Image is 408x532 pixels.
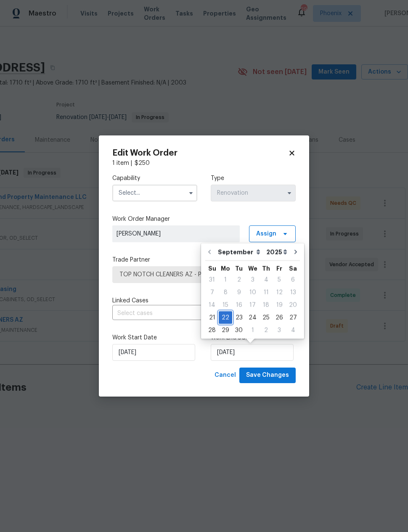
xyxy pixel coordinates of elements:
div: Thu Sep 18 2025 [260,299,273,311]
button: Show options [186,188,196,198]
div: 3 [246,274,260,286]
div: Thu Sep 25 2025 [260,311,273,324]
div: 4 [286,324,300,336]
div: Tue Sep 23 2025 [232,311,246,324]
span: TOP NOTCH CLEANERS AZ - PHX-C [119,270,289,279]
div: Fri Sep 05 2025 [273,273,286,286]
abbr: Monday [221,265,230,271]
input: Select... [211,185,296,201]
div: 1 [246,324,260,336]
div: 11 [260,286,273,298]
div: Sat Oct 04 2025 [286,324,300,336]
div: Mon Sep 22 2025 [219,311,232,324]
span: [PERSON_NAME] [117,230,236,238]
div: Fri Sep 12 2025 [273,286,286,299]
span: Cancel [215,370,236,381]
abbr: Tuesday [235,265,243,271]
div: Mon Sep 29 2025 [219,324,232,336]
div: 1 item | [112,159,296,167]
span: Linked Cases [112,296,148,305]
button: Go to previous month [203,244,216,260]
div: 4 [260,274,273,286]
div: 23 [232,312,246,323]
label: Type [211,174,296,183]
button: Cancel [211,368,239,383]
div: 28 [205,324,219,336]
div: Wed Sep 03 2025 [246,273,260,286]
div: Wed Sep 10 2025 [246,286,260,299]
abbr: Thursday [262,265,270,271]
div: 26 [273,312,286,323]
div: 13 [286,286,300,298]
div: 12 [273,286,286,298]
div: Sun Sep 28 2025 [205,324,219,336]
div: Fri Oct 03 2025 [273,324,286,336]
select: Year [264,246,289,258]
h2: Edit Work Order [112,149,288,157]
input: M/D/YYYY [112,344,195,361]
div: 2 [232,274,246,286]
div: 2 [260,324,273,336]
div: 15 [219,299,232,311]
div: 16 [232,299,246,311]
div: Fri Sep 19 2025 [273,299,286,311]
div: 25 [260,312,273,323]
button: Go to next month [289,244,302,260]
input: Select cases [112,307,272,320]
span: Save Changes [246,370,289,381]
label: Work Start Date [112,333,197,342]
div: Sun Aug 31 2025 [205,273,219,286]
div: 20 [286,299,300,311]
div: 22 [219,312,232,323]
div: Wed Sep 17 2025 [246,299,260,311]
div: 19 [273,299,286,311]
label: Trade Partner [112,256,296,264]
div: 30 [232,324,246,336]
span: $ 250 [135,160,150,166]
div: Sat Sep 06 2025 [286,273,300,286]
div: 24 [246,312,260,323]
div: Fri Sep 26 2025 [273,311,286,324]
div: Tue Sep 30 2025 [232,324,246,336]
div: Wed Oct 01 2025 [246,324,260,336]
abbr: Sunday [208,265,216,271]
abbr: Wednesday [248,265,257,271]
div: 10 [246,286,260,298]
div: Sat Sep 27 2025 [286,311,300,324]
div: Mon Sep 08 2025 [219,286,232,299]
button: Show options [284,188,294,198]
div: Sat Sep 20 2025 [286,299,300,311]
div: Sun Sep 07 2025 [205,286,219,299]
div: Sun Sep 21 2025 [205,311,219,324]
abbr: Friday [276,265,282,271]
div: 1 [219,274,232,286]
div: Mon Sep 15 2025 [219,299,232,311]
div: Sun Sep 14 2025 [205,299,219,311]
label: Capability [112,174,197,183]
abbr: Saturday [289,265,297,271]
select: Month [216,246,264,258]
div: 7 [205,286,219,298]
label: Work Order Manager [112,215,296,223]
div: Tue Sep 09 2025 [232,286,246,299]
div: 27 [286,312,300,323]
div: 3 [273,324,286,336]
div: 5 [273,274,286,286]
input: Select... [112,185,197,201]
div: 29 [219,324,232,336]
div: Mon Sep 01 2025 [219,273,232,286]
span: Assign [256,230,276,238]
div: Sat Sep 13 2025 [286,286,300,299]
div: 8 [219,286,232,298]
div: Thu Sep 04 2025 [260,273,273,286]
input: M/D/YYYY [211,344,294,361]
div: 14 [205,299,219,311]
div: 31 [205,274,219,286]
div: Thu Sep 11 2025 [260,286,273,299]
div: Tue Sep 02 2025 [232,273,246,286]
div: 6 [286,274,300,286]
div: Wed Sep 24 2025 [246,311,260,324]
div: 18 [260,299,273,311]
div: 21 [205,312,219,323]
div: Tue Sep 16 2025 [232,299,246,311]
